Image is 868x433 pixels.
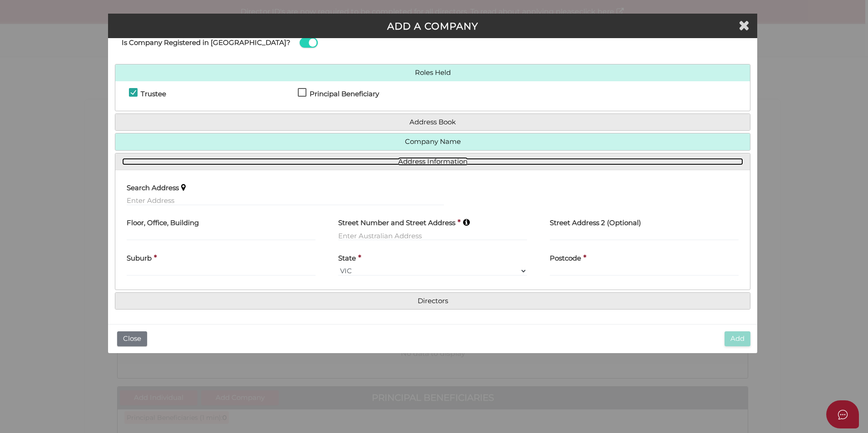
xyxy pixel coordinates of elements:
a: Address Information [122,158,743,166]
i: Keep typing in your address(including suburb) until it appears [463,218,470,226]
input: Enter Address [127,196,444,206]
h4: Floor, Office, Building [127,219,199,227]
input: Enter Australian Address [338,231,527,241]
h4: State [338,255,356,262]
h4: Street Number and Street Address [338,219,455,227]
h4: Search Address [127,184,179,192]
button: Add [725,331,750,346]
h4: Suburb [127,255,152,262]
h4: Postcode [550,255,581,262]
button: Close [117,331,147,346]
a: Directors [122,297,743,305]
i: Keep typing in your address(including suburb) until it appears [181,183,186,191]
button: Open asap [826,400,859,428]
h4: Street Address 2 (Optional) [550,219,641,227]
